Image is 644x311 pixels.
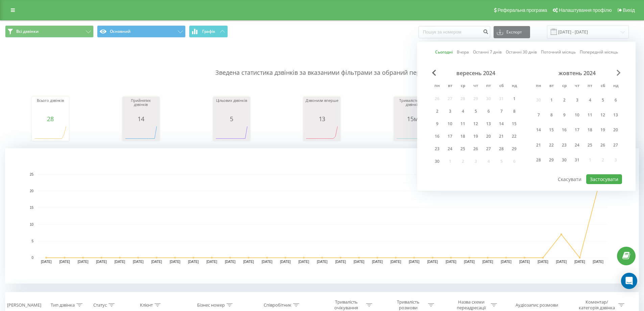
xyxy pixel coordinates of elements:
text: [DATE] [243,260,254,264]
div: 4 [458,107,467,116]
div: 1 [510,94,519,103]
div: пт 4 жовт 2024 р. [583,94,596,106]
text: [DATE] [262,260,272,264]
div: 8 [547,111,556,119]
text: [DATE] [574,260,585,264]
button: Основний [97,25,186,38]
div: чт 19 вер 2024 р. [469,131,482,141]
text: [DATE] [188,260,199,264]
div: 14 [497,119,506,128]
div: вт 1 жовт 2024 р. [545,94,558,106]
div: пн 9 вер 2024 р. [431,119,444,129]
abbr: середа [559,81,569,91]
text: [DATE] [170,260,181,264]
text: [DATE] [41,260,52,264]
div: пн 21 жовт 2024 р. [532,139,545,151]
div: 11 [586,111,594,119]
div: 17 [446,132,454,141]
a: Поточний місяць [541,49,576,55]
div: пт 20 вер 2024 р. [482,131,495,141]
abbr: вівторок [546,81,556,91]
div: вт 10 вер 2024 р. [444,119,456,129]
text: [DATE] [317,260,328,264]
svg: A chart. [124,122,158,142]
div: ср 11 вер 2024 р. [456,119,469,129]
div: 11 [458,119,467,128]
div: ср 25 вер 2024 р. [456,144,469,154]
a: Сьогодні [435,49,453,55]
abbr: понеділок [533,81,544,91]
div: нд 22 вер 2024 р. [508,131,521,141]
div: 4 [586,96,594,105]
text: [DATE] [482,260,493,264]
abbr: п’ятниця [585,81,595,91]
div: 28 [33,115,67,122]
div: чт 3 жовт 2024 р. [571,94,583,106]
div: 7 [497,107,506,116]
text: [DATE] [464,260,475,264]
div: нд 20 жовт 2024 р. [609,124,622,136]
div: 1 [547,96,556,105]
div: вересень 2024 [431,70,521,76]
div: 10 [446,119,454,128]
text: 25 [30,173,34,176]
a: Останні 30 днів [506,49,537,55]
text: [DATE] [299,260,309,264]
span: Вихід [623,7,635,13]
div: чт 17 жовт 2024 р. [571,124,583,136]
div: 25 [586,141,594,150]
div: 8 [510,107,519,116]
div: 19 [598,126,607,134]
div: 9 [560,111,569,119]
div: вт 3 вер 2024 р. [444,106,456,116]
div: 13 [305,115,339,122]
div: 22 [547,141,556,150]
div: 17 [573,126,581,134]
div: сб 7 вер 2024 р. [495,106,508,116]
div: чт 12 вер 2024 р. [469,119,482,129]
text: [DATE] [335,260,346,264]
div: вт 29 жовт 2024 р. [545,154,558,166]
div: Тривалість усіх дзвінків [396,98,429,115]
div: вт 15 жовт 2024 р. [545,124,558,136]
div: вт 24 вер 2024 р. [444,144,456,154]
span: Previous Month [432,70,436,76]
svg: A chart. [305,122,339,142]
button: Графік [189,25,228,38]
a: Останні 7 днів [473,49,502,55]
div: 18 [458,132,467,141]
div: 26 [471,145,480,153]
div: нд 8 вер 2024 р. [508,106,521,116]
div: чт 10 жовт 2024 р. [571,109,583,121]
div: 12 [471,119,480,128]
div: нд 15 вер 2024 р. [508,119,521,129]
div: жовтень 2024 [532,70,622,76]
div: Співробітник [264,302,291,308]
svg: A chart. [215,122,248,142]
div: пн 23 вер 2024 р. [431,144,444,154]
text: [DATE] [96,260,107,264]
abbr: неділя [611,81,621,91]
div: Всього дзвінків [33,98,67,115]
div: Бізнес номер [197,302,225,308]
text: [DATE] [225,260,236,264]
div: Клієнт [140,302,153,308]
svg: A chart. [5,148,639,284]
button: Застосувати [586,174,622,184]
p: Зведена статистика дзвінків за вказаними фільтрами за обраний період [5,55,639,77]
div: 23 [433,145,442,153]
div: 30 [433,157,442,166]
div: пт 25 жовт 2024 р. [583,139,596,151]
svg: A chart. [33,122,67,142]
div: Назва схеми переадресації [453,299,489,311]
a: Вчора [457,49,469,55]
div: сб 19 жовт 2024 р. [596,124,609,136]
div: ср 23 жовт 2024 р. [558,139,571,151]
text: [DATE] [280,260,291,264]
div: пт 11 жовт 2024 р. [583,109,596,121]
span: Налаштування профілю [559,7,612,13]
div: чт 31 жовт 2024 р. [571,154,583,166]
div: Аудіозапис розмови [516,302,558,308]
div: 22 [510,132,519,141]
